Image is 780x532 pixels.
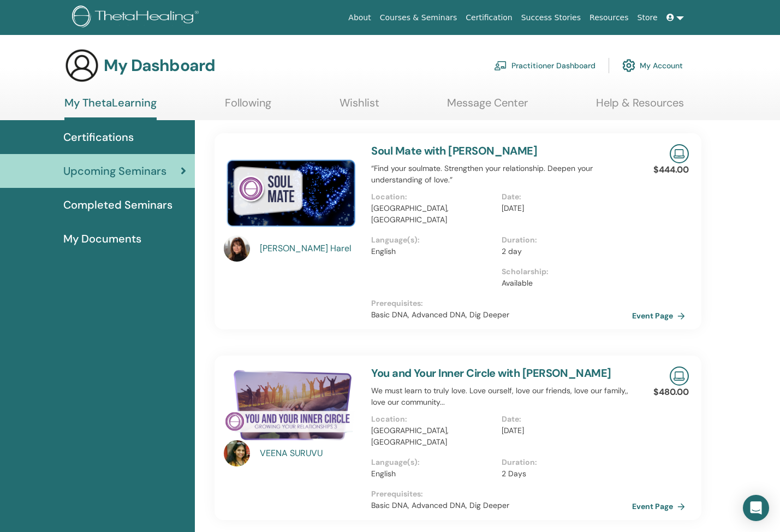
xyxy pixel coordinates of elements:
img: generic-user-icon.jpg [64,48,99,83]
p: Available [502,277,626,289]
p: Prerequisites : [371,298,632,309]
a: Soul Mate with [PERSON_NAME] [371,144,537,158]
a: Resources [585,8,633,28]
a: Help & Resources [596,96,684,117]
a: Event Page [632,308,689,324]
p: 2 Days [502,468,626,480]
p: Language(s) : [371,457,495,468]
p: Duration : [502,457,626,468]
a: Following [225,96,271,117]
a: My Account [622,54,683,78]
div: Open Intercom Messenger [743,495,769,521]
a: Practitioner Dashboard [494,54,596,78]
p: Basic DNA, Advanced DNA, Dig Deeper [371,500,632,511]
span: Upcoming Seminars [63,163,166,179]
img: cog.svg [622,56,635,75]
p: Location : [371,191,495,203]
a: [PERSON_NAME] Harel [260,242,361,255]
a: Event Page [632,498,689,515]
img: Live Online Seminar [670,144,689,163]
a: Message Center [447,96,528,117]
p: English [371,246,495,257]
p: Scholarship : [502,266,626,277]
a: Success Stories [517,8,585,28]
span: Completed Seminars [63,197,172,213]
p: We must learn to truly love. Love ourself, love our friends, love our family,, love our community... [371,385,632,408]
p: Location : [371,413,495,425]
span: My Documents [63,230,141,247]
p: [GEOGRAPHIC_DATA], [GEOGRAPHIC_DATA] [371,425,495,448]
h3: My Dashboard [104,56,215,75]
p: 2 day [502,246,626,257]
p: [DATE] [502,425,626,436]
a: About [344,8,375,28]
img: Live Online Seminar [670,367,689,386]
a: Certification [461,8,516,28]
a: Wishlist [340,96,379,117]
p: $444.00 [653,163,689,176]
p: [DATE] [502,203,626,214]
img: Soul Mate [224,144,358,239]
a: You and Your Inner Circle with [PERSON_NAME] [371,366,611,380]
p: $480.00 [653,386,689,399]
p: Basic DNA, Advanced DNA, Dig Deeper [371,309,632,321]
p: Date : [502,191,626,203]
p: Date : [502,413,626,425]
p: Prerequisites : [371,488,632,500]
a: Courses & Seminars [376,8,462,28]
img: You and Your Inner Circle [224,367,358,444]
p: Language(s) : [371,234,495,246]
a: Store [633,8,662,28]
p: “Find your soulmate. Strengthen your relationship. Deepen your understanding of love.” [371,163,632,186]
img: logo.png [72,5,203,30]
p: Duration : [502,234,626,246]
p: English [371,468,495,480]
a: My ThetaLearning [64,96,157,120]
p: [GEOGRAPHIC_DATA], [GEOGRAPHIC_DATA] [371,203,495,226]
span: Certifications [63,129,134,145]
img: default.jpg [224,440,250,466]
img: chalkboard-teacher.svg [494,61,507,70]
a: VEENA SURUVU [260,447,361,460]
img: default.jpg [224,235,250,262]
